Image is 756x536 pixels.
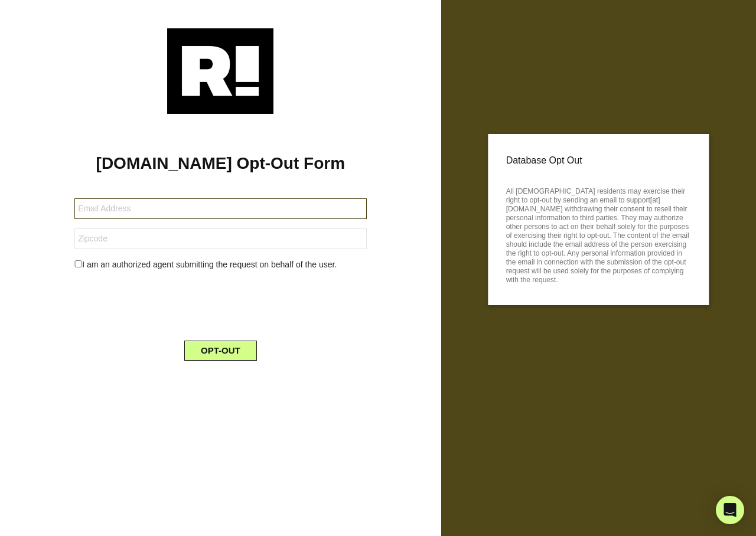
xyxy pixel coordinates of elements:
div: I am an authorized agent submitting the request on behalf of the user. [66,259,375,271]
button: OPT-OUT [184,341,257,361]
img: Retention.com [167,28,273,114]
input: Email Address [74,198,366,219]
p: All [DEMOGRAPHIC_DATA] residents may exercise their right to opt-out by sending an email to suppo... [506,184,691,285]
p: Database Opt Out [506,152,691,169]
iframe: reCAPTCHA [131,280,310,326]
div: Open Intercom Messenger [716,496,744,524]
input: Zipcode [74,228,366,249]
h1: [DOMAIN_NAME] Opt-Out Form [18,153,423,174]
